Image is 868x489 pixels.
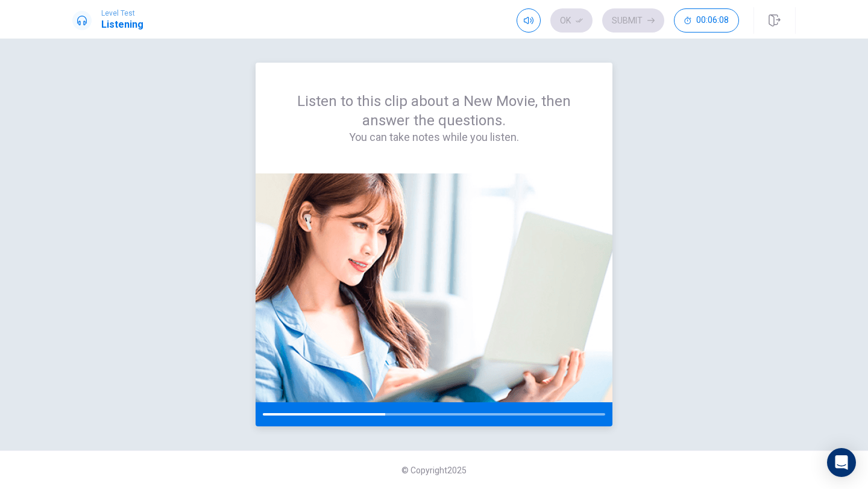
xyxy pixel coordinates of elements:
[827,448,856,477] div: Open Intercom Messenger
[101,17,143,32] h1: Listening
[285,92,583,145] div: Listen to this clip about a New Movie, then answer the questions.
[285,130,583,145] h4: You can take notes while you listen.
[674,8,739,33] button: 00:06:08
[696,16,729,25] span: 00:06:08
[256,173,612,402] img: passage image
[101,9,143,17] span: Level Test
[401,466,467,475] span: © Copyright 2025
